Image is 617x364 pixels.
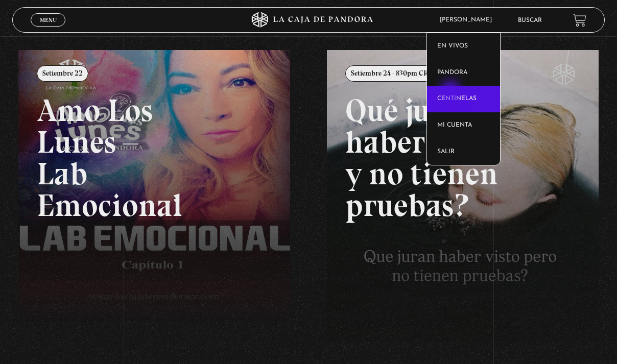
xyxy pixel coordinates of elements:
[427,60,500,86] a: Pandora
[573,13,586,27] a: View your shopping cart
[427,33,500,60] a: En vivos
[518,17,542,23] a: Buscar
[40,17,57,23] span: Menu
[435,17,502,23] span: [PERSON_NAME]
[427,112,500,139] a: Mi cuenta
[427,139,500,165] a: Salir
[36,26,60,33] span: Cerrar
[427,86,500,112] a: Centinelas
